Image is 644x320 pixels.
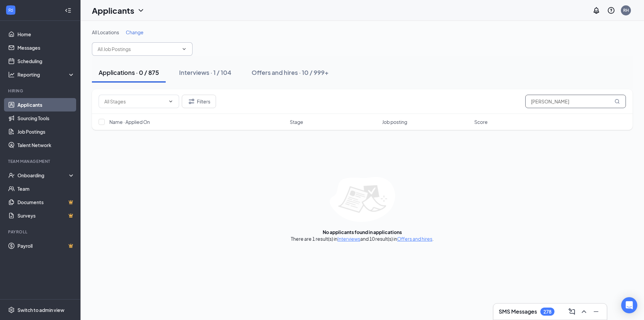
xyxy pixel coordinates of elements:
svg: Filter [187,97,196,105]
div: Payroll [8,229,73,235]
svg: QuestionInfo [607,6,615,14]
svg: ChevronDown [168,99,173,104]
a: Messages [17,41,75,54]
svg: Analysis [8,71,15,78]
a: Interviews [337,236,360,242]
div: Onboarding [17,172,69,179]
button: Minimize [591,306,601,317]
a: Team [17,182,75,195]
button: Filter Filters [182,95,216,108]
span: Score [474,119,488,125]
a: Home [17,28,75,41]
input: Search in applications [525,95,626,108]
a: Offers and hires [397,236,432,242]
img: empty-state [330,177,395,222]
h1: Applicants [92,5,134,16]
div: No applicants found in applications [323,229,402,235]
span: Change [126,29,144,35]
a: PayrollCrown [17,239,75,253]
span: All Locations [92,29,119,35]
div: Open Intercom Messenger [621,297,637,313]
svg: Notifications [592,6,600,14]
div: There are 1 result(s) in and 10 result(s) in . [291,235,434,242]
div: Applications · 0 / 875 [99,68,159,77]
div: RH [623,7,629,13]
input: All Job Postings [98,45,179,53]
a: Sourcing Tools [17,111,75,125]
div: Offers and hires · 10 / 999+ [252,68,329,77]
svg: Collapse [65,7,71,14]
svg: ChevronUp [580,308,588,316]
div: Reporting [17,71,75,78]
input: All Stages [104,98,165,105]
svg: WorkstreamLogo [7,7,14,13]
svg: Settings [8,307,15,313]
div: Hiring [8,88,73,94]
div: Interviews · 1 / 104 [179,68,231,77]
span: Stage [290,119,303,125]
a: Talent Network [17,138,75,152]
span: Name · Applied On [109,119,150,125]
button: ComposeMessage [567,306,577,317]
span: Job posting [382,119,407,125]
a: Job Postings [17,125,75,138]
a: Scheduling [17,54,75,68]
svg: Minimize [592,308,600,316]
a: DocumentsCrown [17,195,75,209]
div: Team Management [8,158,73,164]
svg: MagnifyingGlass [614,99,620,104]
div: 278 [543,309,551,315]
svg: ChevronDown [181,46,187,52]
a: SurveysCrown [17,209,75,222]
a: Applicants [17,98,75,111]
svg: ChevronDown [137,6,145,14]
button: ChevronUp [579,306,589,317]
h3: SMS Messages [499,308,537,315]
div: Switch to admin view [17,307,64,313]
svg: UserCheck [8,172,15,179]
svg: ComposeMessage [568,308,576,316]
